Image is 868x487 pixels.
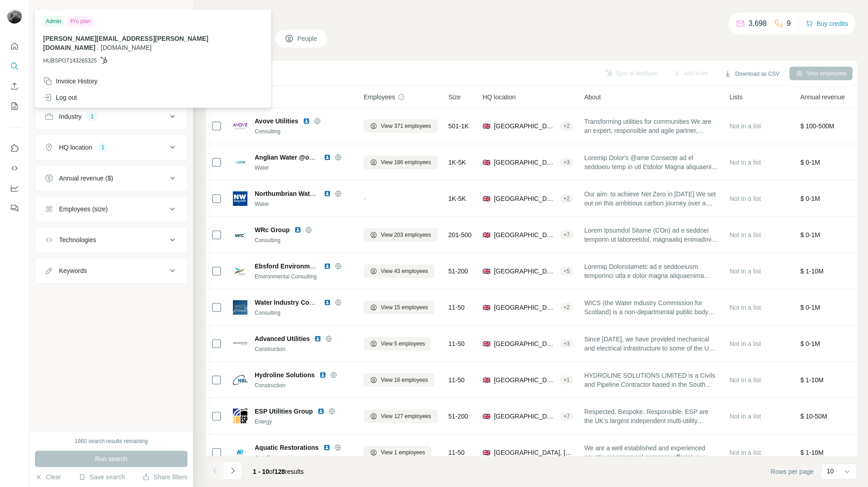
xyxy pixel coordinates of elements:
span: HYDROLINE SOLUTIONS LIMITED is a Civils and Pipeline Contractor based in the South West of [GEOGR... [584,371,719,389]
span: [GEOGRAPHIC_DATA], [GEOGRAPHIC_DATA] [494,303,556,312]
span: Not in a list [730,304,761,311]
img: LinkedIn logo [324,190,331,197]
span: 51-200 [449,267,469,276]
span: WICS (the Water Industry Commission for Scotland) is a non-departmental public body with statutor... [584,298,719,317]
span: View 203 employees [381,231,431,239]
span: Annual revenue [800,93,845,102]
span: Northumbrian Water Group plc [255,190,348,197]
span: Aquatic Restorations [255,443,319,452]
span: [GEOGRAPHIC_DATA], [GEOGRAPHIC_DATA], [GEOGRAPHIC_DATA] [494,339,556,348]
span: [GEOGRAPHIC_DATA], [GEOGRAPHIC_DATA], [GEOGRAPHIC_DATA] [494,267,556,276]
span: 🇬🇧 [483,194,490,203]
div: 1 [87,112,98,121]
img: Logo of Advanced Utilities [233,336,247,351]
span: Avove Utilities [255,117,298,126]
button: HQ location1 [35,136,187,158]
span: View 43 employees [381,267,428,275]
img: Logo of Anglian Water @one Alliance [233,155,247,170]
span: 🇬🇧 [483,339,490,348]
span: 1K-5K [449,158,466,167]
div: Industry [59,112,82,121]
span: 🇬🇧 [483,267,490,276]
span: 51-200 [449,412,469,421]
span: About [584,93,601,102]
span: Hydroline Solutions [255,370,315,380]
span: Since [DATE], we have provided mechanical and electrical infrastructure to some of the UK’s large... [584,335,719,353]
button: Buy credits [806,17,848,30]
span: Not in a list [730,195,761,202]
button: View 186 employees [364,156,438,169]
div: Construction [255,345,353,353]
span: View 5 employees [381,340,425,348]
span: HUBSPOT143265325 [43,57,97,65]
h4: Search [206,11,857,24]
div: Civil Engineering [255,454,353,462]
div: Keywords [59,266,87,275]
button: Enrich CSV [7,78,22,94]
p: 10 [827,467,834,476]
div: Log out [43,93,77,102]
button: Technologies [35,229,187,251]
span: 201-500 [449,230,472,239]
span: [GEOGRAPHIC_DATA], [GEOGRAPHIC_DATA], [GEOGRAPHIC_DATA] [494,448,573,457]
span: Not in a list [730,122,761,130]
div: Invoice History [43,77,98,86]
div: Environmental Consulting [255,273,353,281]
span: Not in a list [730,376,761,384]
div: Consulting [255,309,353,317]
span: 11-50 [449,448,465,457]
span: 1K-5K [449,194,466,203]
img: LinkedIn logo [317,408,325,415]
span: results [253,468,304,475]
button: Clear [35,472,61,482]
button: Hide [158,5,193,19]
span: $ 0-1M [800,304,820,311]
span: Not in a list [730,231,761,239]
button: View 203 employees [364,228,438,242]
span: HQ location [483,93,516,102]
span: . [97,44,99,51]
span: Size [449,93,461,102]
span: Transforming utilities for communities We are an expert, responsible and agile partner, providing... [584,117,719,135]
img: Logo of ESP Utilities Group [233,409,247,424]
span: $ 0-1M [800,340,820,347]
span: View 1 employees [381,448,425,457]
div: + 7 [560,231,573,239]
button: View 43 employees [364,264,434,278]
div: 1980 search results remaining [75,437,148,445]
div: + 3 [560,340,573,348]
span: 501-1K [449,122,469,131]
button: Save search [79,472,125,482]
button: View 5 employees [364,337,431,351]
span: Respected. Bespoke. Responsible. ESP are the UK’s largest independent multi-utility adopter. With... [584,407,719,425]
button: Dashboard [7,180,22,196]
span: View 15 employees [381,303,428,312]
img: LinkedIn logo [294,226,301,234]
span: 11-50 [449,339,465,348]
img: Logo of WRc Group [233,228,247,242]
div: + 1 [560,376,573,384]
span: 🇬🇧 [483,158,490,167]
div: New search [35,8,64,16]
img: Logo of Ebsford Environmental [233,264,247,278]
img: Logo of Water Industry Commission for Scotland [233,300,247,315]
span: View 16 employees [381,376,428,384]
span: $ 10-50M [800,413,827,420]
p: 3,698 [749,18,767,29]
span: View 127 employees [381,412,431,420]
button: View 1 employees [364,446,431,459]
span: 🇬🇧 [483,230,490,239]
img: Logo of Northumbrian Water Group plc [233,191,247,206]
span: WRc Group [255,225,290,234]
img: LinkedIn logo [303,117,310,125]
span: $ 0-1M [800,159,820,166]
img: LinkedIn logo [324,263,331,270]
div: + 2 [560,122,573,130]
div: Technologies [59,235,96,244]
div: Consulting [255,127,353,136]
div: + 2 [560,195,573,203]
div: Pro plan [68,16,94,27]
span: 128 [275,468,285,475]
img: LinkedIn logo [324,299,331,306]
button: Employees (size) [35,198,187,220]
